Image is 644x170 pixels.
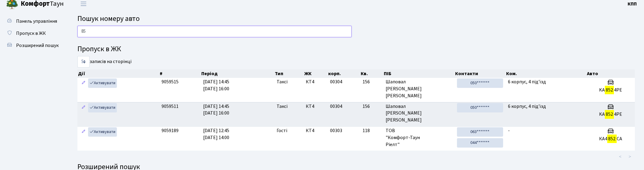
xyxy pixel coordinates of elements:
mark: 852 [605,86,614,94]
select: записів на сторінці [77,56,90,68]
span: Розширений пошук [16,42,59,49]
mark: 852 [607,135,616,143]
span: 156 [363,78,381,85]
span: 00303 [330,127,342,134]
th: ЖК [304,69,328,78]
th: корп. [328,69,360,78]
th: Контакти [455,69,506,78]
th: Ком. [506,69,586,78]
th: Період [201,69,274,78]
mark: 852 [605,110,614,118]
span: Таксі [277,78,288,85]
input: Пошук [77,26,352,37]
th: # [159,69,201,78]
span: КТ4 [306,103,325,110]
a: Розширений пошук [3,39,64,52]
span: 6 корпус, 4 під'їзд [508,103,546,110]
a: Активувати [88,127,117,137]
a: Активувати [88,103,117,112]
h4: Пропуск в ЖК [77,45,635,54]
span: Гості [277,127,287,134]
span: [DATE] 14:45 [DATE] 16:00 [203,78,229,92]
h5: KA 4PE [589,87,632,93]
span: Шаповал [PERSON_NAME] [PERSON_NAME] [386,103,452,124]
a: КПП [628,0,637,8]
span: [DATE] 12:45 [DATE] 14:00 [203,127,229,141]
a: Активувати [88,78,117,88]
a: Редагувати [80,127,87,137]
span: КТ4 [306,78,325,85]
span: [DATE] 14:45 [DATE] 16:00 [203,103,229,117]
h5: KA 4PE [589,112,632,117]
a: Редагувати [80,103,87,112]
th: Авто [586,69,635,78]
th: ПІБ [383,69,455,78]
span: 118 [363,127,381,134]
a: Пропуск в ЖК [3,27,64,39]
span: 9059189 [162,127,179,134]
span: - [508,127,510,134]
span: 9059515 [162,78,179,85]
span: 9059511 [162,103,179,110]
span: 00304 [330,78,342,85]
th: Кв. [360,69,383,78]
span: 6 корпус, 4 під'їзд [508,78,546,85]
th: Тип [274,69,303,78]
span: 00304 [330,103,342,110]
a: Редагувати [80,78,87,88]
span: ТОВ "Комфорт-Таун Ріелт" [386,127,452,148]
span: Таксі [277,103,288,110]
span: Шаповал [PERSON_NAME] [PERSON_NAME] [386,78,452,99]
label: записів на сторінці [77,56,131,68]
span: КТ4 [306,127,325,134]
span: Панель управління [16,18,57,25]
h5: КА4 СА [589,136,632,142]
span: Пошук номеру авто [77,13,140,24]
span: 156 [363,103,381,110]
th: Дії [77,69,159,78]
a: Панель управління [3,15,64,27]
span: Пропуск в ЖК [16,30,46,37]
